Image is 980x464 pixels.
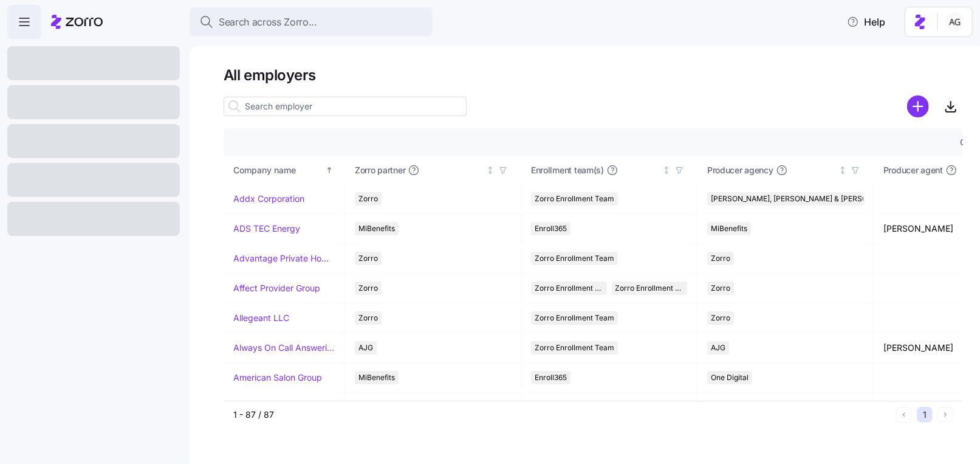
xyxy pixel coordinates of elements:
[233,372,322,384] a: American Salon Group
[233,252,335,265] a: Advantage Private Home Care
[358,192,378,206] span: Zorro
[358,401,378,414] span: Zorro
[233,282,320,294] a: Affect Provider Group
[358,341,373,355] span: AJG
[224,97,467,116] input: Search employer
[711,371,749,384] span: One Digital
[711,282,730,295] span: Zorro
[662,166,671,175] div: Not sorted
[945,12,965,32] img: 5fc55c57e0610270ad857448bea2f2d5
[190,7,433,36] button: Search across Zorro...
[486,166,495,175] div: Not sorted
[711,311,730,325] span: Zorro
[707,164,773,176] span: Producer agency
[233,312,289,324] a: Allegeant LLC
[233,193,304,205] a: Addx Corporation
[358,222,395,235] span: MiBenefits
[219,15,317,30] span: Search across Zorro...
[233,342,335,354] a: Always On Call Answering Service
[233,223,300,235] a: ADS TEC Energy
[535,371,567,384] span: Enroll365
[358,311,378,325] span: Zorro
[883,164,943,176] span: Producer agent
[847,15,885,29] span: Help
[535,222,567,235] span: Enroll365
[325,166,334,175] div: Sorted ascending
[224,66,963,85] h1: All employers
[896,407,912,423] button: Previous page
[358,252,378,265] span: Zorro
[535,192,614,206] span: Zorro Enrollment Team
[521,156,697,184] th: Enrollment team(s)Not sorted
[917,407,933,423] button: 1
[711,252,730,265] span: Zorro
[711,401,730,414] span: Zorro
[907,95,929,117] svg: add icon
[535,311,614,325] span: Zorro Enrollment Team
[358,282,378,295] span: Zorro
[711,222,747,235] span: MiBenefits
[838,166,847,175] div: Not sorted
[233,164,323,177] div: Company name
[697,156,874,184] th: Producer agencyNot sorted
[837,10,895,34] button: Help
[711,341,725,355] span: AJG
[711,192,900,206] span: [PERSON_NAME], [PERSON_NAME] & [PERSON_NAME]
[355,164,405,176] span: Zorro partner
[937,407,953,423] button: Next page
[233,409,891,421] div: 1 - 87 / 87
[535,282,603,295] span: Zorro Enrollment Team
[615,282,684,295] span: Zorro Enrollment Experts
[535,341,614,355] span: Zorro Enrollment Team
[535,252,614,265] span: Zorro Enrollment Team
[224,156,345,184] th: Company nameSorted ascending
[345,156,521,184] th: Zorro partnerNot sorted
[531,164,604,176] span: Enrollment team(s)
[535,401,614,414] span: Zorro Enrollment Team
[358,371,395,384] span: MiBenefits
